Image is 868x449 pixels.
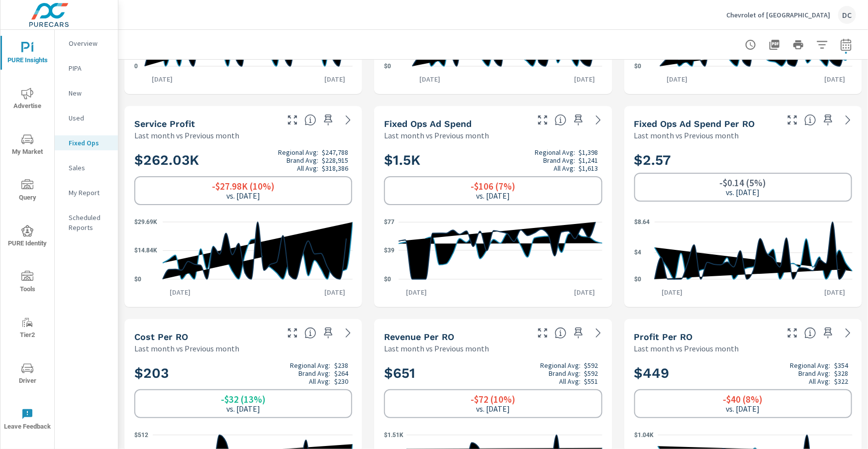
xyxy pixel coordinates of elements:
div: Used [55,111,118,125]
h6: -$32 (13%) [221,394,266,404]
p: Regional Avg: [540,361,580,369]
text: $512 [134,432,148,439]
h6: -$0.14 (5%) [720,178,767,188]
div: nav menu [0,30,54,442]
button: "Export Report to PDF" [765,35,784,55]
text: $0 [634,63,641,70]
h5: Service Profit [134,118,195,129]
text: $0 [634,276,641,283]
p: [DATE] [399,287,434,297]
p: All Avg: [559,377,580,385]
p: Fixed Ops [69,138,110,148]
span: Average profit generated by the dealership from each Repair Order closed over the selected date r... [804,327,816,339]
h6: -$106 (7%) [471,181,515,191]
p: $228,915 [322,156,348,164]
h6: -$40 (8%) [723,394,763,404]
p: Last month vs Previous month [384,342,489,354]
span: Driver [3,362,51,387]
div: DC [838,6,856,24]
p: $247,788 [322,148,348,156]
p: Regional Avg: [290,361,331,369]
p: All Avg: [554,164,575,172]
p: Last month vs Previous month [134,129,239,141]
p: Used [69,113,110,123]
span: Query [3,179,51,204]
text: $14.84K [134,247,157,254]
h2: $262.03K [134,148,352,172]
h6: -$72 (10%) [471,394,515,404]
text: $77 [384,219,394,225]
p: Regional Avg: [790,361,830,369]
p: $328 [834,369,848,377]
button: Make Fullscreen [784,112,800,128]
div: PIPA [55,61,118,76]
p: Sales [69,163,110,173]
a: See more details in report [590,325,606,341]
h2: $1.5K [384,148,602,172]
span: Tier2 [3,317,51,341]
p: Last month vs Previous month [634,342,739,354]
span: Save this to your personalized report [320,112,336,128]
span: Total profit generated by the dealership from all Repair Orders closed over the selected date ran... [304,114,316,126]
p: vs. [DATE] [476,404,510,413]
p: All Avg: [309,377,331,385]
a: See more details in report [340,112,356,128]
span: Save this to your personalized report [571,112,586,128]
div: Sales [55,160,118,175]
h2: $449 [634,361,852,385]
p: vs. [DATE] [726,188,760,197]
p: Regional Avg: [535,148,575,156]
h2: $2.57 [634,151,852,169]
p: PIPA [69,63,110,73]
p: [DATE] [655,287,689,297]
p: [DATE] [660,74,695,84]
button: Make Fullscreen [285,112,300,128]
h6: -$27.98K (10%) [212,181,275,191]
p: All Avg: [809,377,830,385]
p: [DATE] [145,74,180,84]
h5: Fixed Ops Ad Spend [384,118,472,129]
p: Brand Avg: [299,369,331,377]
div: New [55,86,118,101]
text: $39 [384,247,394,254]
text: $0 [134,276,141,283]
p: [DATE] [568,287,602,297]
a: See more details in report [590,112,606,128]
p: Scheduled Reports [69,213,110,232]
p: [DATE] [163,287,197,297]
p: New [69,88,110,98]
p: $592 [584,361,598,369]
p: My Report [69,188,110,198]
a: See more details in report [840,325,856,341]
p: $551 [584,377,598,385]
p: $230 [334,377,348,385]
p: [DATE] [317,74,352,84]
p: $238 [334,361,348,369]
button: Make Fullscreen [535,325,551,341]
span: Save this to your personalized report [320,325,336,341]
p: Last month vs Previous month [134,342,239,354]
span: Average revenue generated by the dealership from each Repair Order closed over the selected date ... [555,327,567,339]
a: See more details in report [340,325,356,341]
span: PURE Insights [3,42,51,66]
span: PURE Identity [3,225,51,249]
p: vs. [DATE] [726,404,760,413]
text: 0 [134,63,138,70]
p: vs. [DATE] [226,191,260,200]
span: Average cost incurred by the dealership from each Repair Order closed over the selected date rang... [304,327,316,339]
button: Select Date Range [836,35,856,55]
p: Regional Avg: [278,148,318,156]
h2: $651 [384,361,602,385]
span: Save this to your personalized report [820,112,836,128]
h5: Profit Per RO [634,332,693,342]
p: Brand Avg: [798,369,830,377]
h5: Fixed Ops Ad Spend Per RO [634,118,755,129]
p: Last month vs Previous month [634,129,739,141]
p: [DATE] [412,74,447,84]
p: [DATE] [817,74,852,84]
p: Overview [69,38,110,48]
span: My Market [3,133,51,158]
p: $592 [584,369,598,377]
p: Chevrolet of [GEOGRAPHIC_DATA] [726,10,830,19]
button: Apply Filters [812,35,832,55]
